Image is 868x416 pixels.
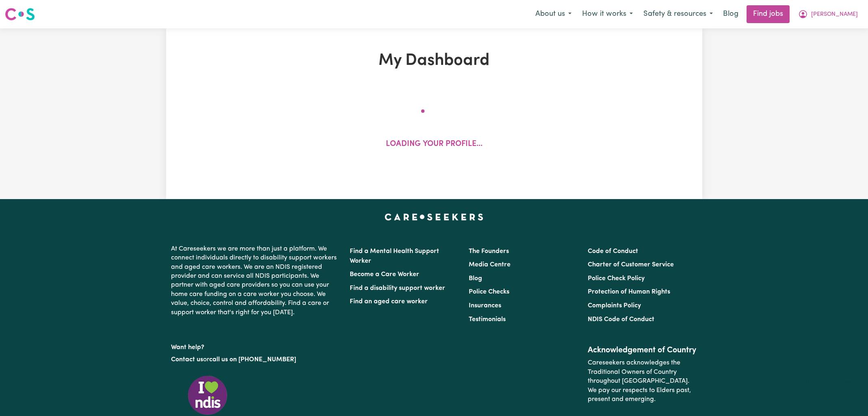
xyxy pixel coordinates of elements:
[588,345,697,355] h2: Acknowledgement of Country
[588,355,697,407] p: Careseekers acknowledges the Traditional Owners of Country throughout [GEOGRAPHIC_DATA]. We pay o...
[171,352,340,367] p: or
[577,6,638,23] button: How it works
[5,5,35,24] a: Careseekers logo
[792,364,808,380] iframe: Close message
[811,10,858,19] span: [PERSON_NAME]
[386,139,483,150] p: Loading your profile...
[350,298,428,305] a: Find an aged care worker
[171,241,340,320] p: At Careseekers we are more than just a platform. We connect individuals directly to disability su...
[469,262,511,268] a: Media Centre
[588,289,670,295] a: Protection of Human Rights
[588,302,641,309] a: Complaints Policy
[350,285,445,292] a: Find a disability support worker
[469,248,509,255] a: The Founders
[260,51,608,71] h1: My Dashboard
[718,5,743,23] a: Blog
[588,248,638,255] a: Code of Conduct
[469,316,506,323] a: Testimonials
[638,6,718,23] button: Safety & resources
[530,6,577,23] button: About us
[588,262,674,268] a: Charter of Customer Service
[209,356,296,363] a: call us on [PHONE_NUMBER]
[469,275,482,282] a: Blog
[171,340,340,352] p: Want help?
[469,289,509,295] a: Police Checks
[350,248,439,264] a: Find a Mental Health Support Worker
[836,384,862,410] iframe: Button to launch messaging window
[588,316,654,323] a: NDIS Code of Conduct
[350,271,419,278] a: Become a Care Worker
[793,6,863,23] button: My Account
[171,356,203,363] a: Contact us
[469,302,501,309] a: Insurances
[5,7,35,21] img: Careseekers logo
[747,5,790,23] a: Find jobs
[385,214,483,220] a: Careseekers home page
[588,275,645,282] a: Police Check Policy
